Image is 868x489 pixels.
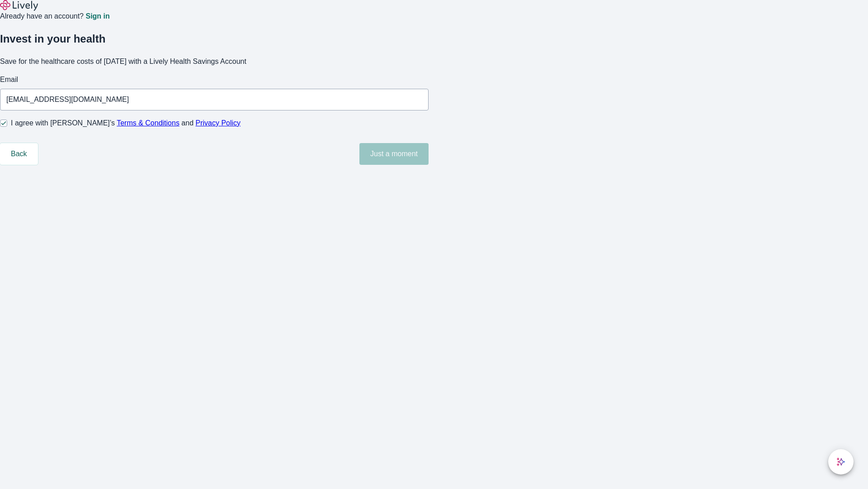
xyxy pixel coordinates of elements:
a: Sign in [85,13,109,20]
a: Privacy Policy [196,119,241,127]
svg: Lively AI Assistant [836,457,845,466]
button: chat [828,449,854,475]
a: Terms & Conditions [117,119,179,127]
span: I agree with [PERSON_NAME]’s and [11,118,241,129]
